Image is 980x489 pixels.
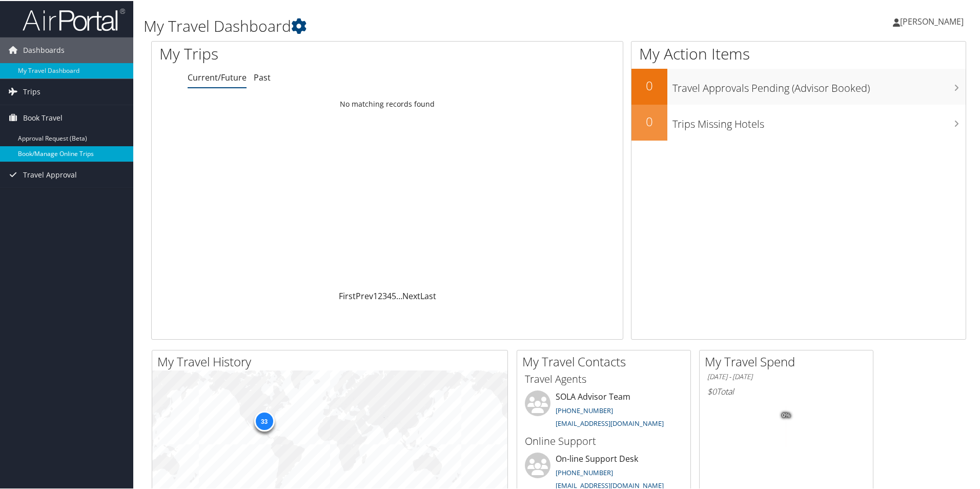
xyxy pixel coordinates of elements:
div: 33 [254,410,274,431]
h6: Total [707,385,865,396]
h6: [DATE] - [DATE] [707,371,865,381]
tspan: 0% [782,412,790,418]
td: No matching records found [152,94,623,112]
a: [EMAIL_ADDRESS][DOMAIN_NAME] [556,480,664,489]
a: [PERSON_NAME] [893,5,974,36]
li: SOLA Advisor Team [520,389,688,432]
h2: 0 [631,112,667,129]
span: Trips [23,78,40,104]
h3: Online Support [525,433,683,447]
a: 2 [378,289,382,301]
span: Dashboards [23,36,65,62]
h3: Travel Approvals Pending (Advisor Booked) [672,75,966,94]
h1: My Trips [159,42,419,64]
a: Next [402,289,420,301]
a: Past [254,71,271,82]
a: [EMAIL_ADDRESS][DOMAIN_NAME] [556,418,664,427]
a: 0Travel Approvals Pending (Advisor Booked) [631,68,966,104]
h1: My Action Items [631,42,966,64]
a: [PHONE_NUMBER] [556,405,613,414]
a: [PHONE_NUMBER] [556,467,613,476]
a: 5 [392,289,396,301]
span: … [396,289,402,301]
a: First [339,289,356,301]
img: airportal-logo.png [23,7,125,31]
a: Current/Future [188,71,247,82]
a: 4 [387,289,392,301]
a: 3 [382,289,387,301]
a: Last [420,289,436,301]
span: [PERSON_NAME] [900,15,964,26]
span: Travel Approval [23,161,77,187]
h2: My Travel Contacts [522,352,690,369]
h3: Trips Missing Hotels [672,111,966,130]
h3: Travel Agents [525,371,683,385]
h2: My Travel History [157,352,507,369]
h1: My Travel Dashboard [144,14,697,36]
span: $0 [707,385,717,396]
a: 1 [373,289,378,301]
span: Book Travel [23,104,63,130]
a: Prev [356,289,373,301]
a: 0Trips Missing Hotels [631,104,966,140]
h2: My Travel Spend [705,352,873,369]
h2: 0 [631,76,667,93]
